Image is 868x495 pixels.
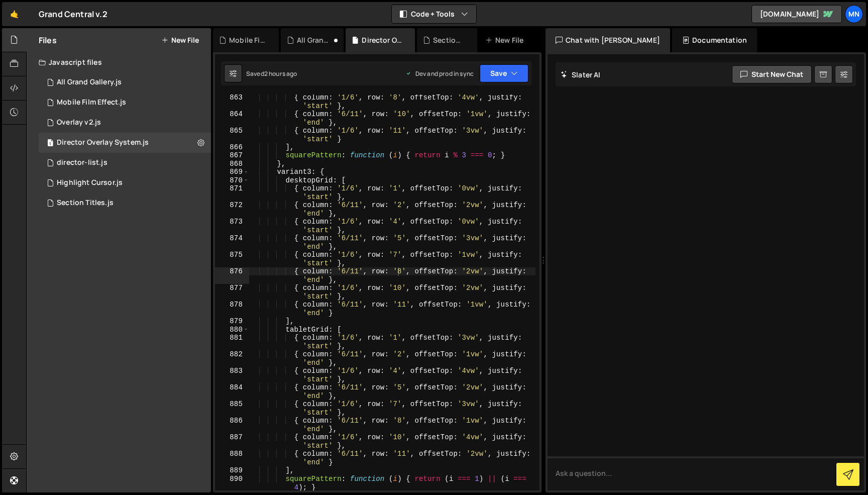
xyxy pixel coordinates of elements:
div: 890 [215,475,249,491]
div: 871 [215,184,249,201]
div: 15298/42891.js [39,133,211,153]
div: 874 [215,234,249,251]
div: 885 [215,400,249,417]
div: 887 [215,433,249,450]
div: 882 [215,350,249,367]
div: 870 [215,176,249,185]
div: Grand Central v.2 [39,8,107,20]
button: Save [480,64,528,82]
div: 15298/40379.js [39,153,211,173]
span: 1 [47,140,53,148]
button: New File [161,36,199,44]
button: Code + Tools [392,5,476,23]
div: 863 [215,93,249,110]
div: New File [485,35,527,45]
div: 15298/47702.js [39,92,211,113]
div: 877 [215,284,249,301]
div: 865 [215,127,249,143]
div: 864 [215,110,249,127]
a: 🤙 [2,2,27,26]
div: All Grand Gallery.js [297,35,332,45]
div: Section Titles.js [57,199,114,208]
div: 886 [215,417,249,433]
h2: Files [39,35,57,46]
div: 867 [215,151,249,160]
div: 878 [215,301,249,317]
div: Director Overlay System.js [57,138,149,147]
div: 869 [215,168,249,176]
a: MN [845,5,863,23]
div: 888 [215,450,249,466]
div: 872 [215,201,249,218]
div: Section Titles.js [433,35,465,45]
div: 15298/45944.js [39,113,211,133]
h2: Slater AI [561,70,601,79]
div: 880 [215,326,249,334]
div: 884 [215,383,249,400]
div: 879 [215,317,249,326]
div: 15298/40223.js [39,193,211,213]
div: Mobile Film Effect.js [57,98,126,107]
button: Start new chat [732,65,812,83]
div: All Grand Gallery.js [57,78,122,87]
div: 889 [215,466,249,475]
div: Mobile Film Effect.js [229,35,267,45]
div: director-list.js [57,158,107,167]
div: 2 hours ago [264,69,297,78]
div: Dev and prod in sync [405,69,474,78]
div: 881 [215,334,249,350]
a: [DOMAIN_NAME] [751,5,842,23]
div: 15298/43578.js [39,72,211,92]
div: Overlay v2.js [57,118,101,127]
div: Saved [246,69,297,78]
div: 873 [215,218,249,234]
div: Highlight Cursor.js [57,178,123,187]
div: 866 [215,143,249,152]
div: Javascript files [27,52,211,72]
div: Director Overlay System.js [362,35,403,45]
div: 883 [215,367,249,383]
div: 875 [215,251,249,267]
div: Documentation [672,28,757,52]
div: 876 [215,267,249,284]
div: 868 [215,160,249,168]
div: 15298/43117.js [39,173,211,193]
div: Chat with [PERSON_NAME] [546,28,670,52]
